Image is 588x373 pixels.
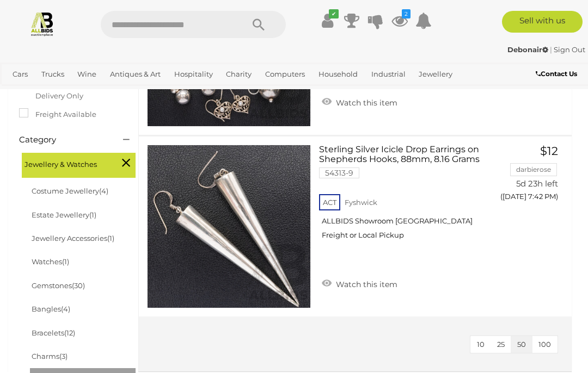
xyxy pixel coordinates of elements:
a: Watch this item [319,94,400,110]
i: 2 [402,9,411,18]
a: Watch this item [319,275,400,291]
a: Antiques & Art [106,65,165,83]
span: (1) [89,210,96,219]
a: Jewellery Accessories(1) [32,234,114,243]
a: Computers [261,65,309,83]
a: Contact Us [536,68,580,80]
a: Charms(3) [32,352,68,360]
span: 100 [538,340,551,349]
span: Jewellery & Watches [24,156,106,171]
a: Sterling Silver Icicle Drop Earrings on Shepherds Hooks, 88mm, 8.16 Grams 54313-9 ACT Fyshwick AL... [327,145,491,248]
a: Charity [222,65,256,83]
button: 25 [491,336,511,353]
button: 100 [532,336,558,353]
a: Bracelets(12) [32,328,75,337]
a: ✔ [320,11,336,30]
a: Estate Jewellery(1) [32,210,96,219]
button: Search [231,11,286,38]
a: Wine [73,65,101,83]
span: 50 [517,340,526,349]
a: Debonair [507,45,550,54]
span: (12) [64,328,75,337]
a: Hospitality [170,65,217,83]
span: | [550,45,552,54]
img: Allbids.com.au [29,11,55,36]
a: Watches(1) [32,257,69,266]
a: Bangles(4) [32,304,70,313]
span: (1) [107,234,114,243]
span: (4) [61,304,70,313]
a: Sell with us [502,11,583,33]
a: $12 darbierose 5d 23h left ([DATE] 7:42 PM) [508,145,561,207]
span: (4) [99,186,108,195]
span: Watch this item [333,98,397,108]
label: Warehouse Direct - Delivery Only [19,77,127,103]
span: Watch this item [333,279,397,289]
a: Costume Jewellery(4) [32,186,108,195]
a: Household [314,65,362,83]
a: Office [8,83,38,101]
span: $12 [540,144,558,158]
button: 50 [511,336,532,353]
i: ✔ [329,9,339,18]
span: 25 [497,340,505,349]
label: Freight Available [19,108,96,121]
button: 10 [470,336,491,353]
a: Industrial [367,65,410,83]
a: Cars [8,65,32,83]
a: [GEOGRAPHIC_DATA] [78,83,164,101]
a: Sign Out [554,45,585,54]
a: Gemstones(30) [32,281,85,290]
a: 2 [391,11,408,30]
b: Contact Us [536,70,577,78]
a: Jewellery [414,65,457,83]
strong: Debonair [507,45,548,54]
span: 10 [477,340,485,349]
span: (3) [59,352,68,360]
a: Sports [42,83,73,101]
span: (30) [72,281,85,290]
span: (1) [62,257,69,266]
h4: Category [19,135,107,145]
a: Trucks [37,65,69,83]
